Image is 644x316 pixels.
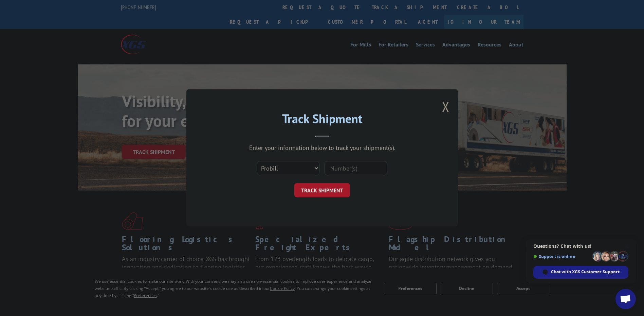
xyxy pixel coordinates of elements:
[615,289,636,309] div: Open chat
[220,144,424,152] div: Enter your information below to track your shipment(s).
[533,254,590,259] span: Support is online
[533,243,628,249] span: Questions? Chat with us!
[294,183,350,198] button: TRACK SHIPMENT
[623,242,631,250] span: Close chat
[220,114,424,127] h2: Track Shipment
[442,98,449,116] button: Close modal
[325,161,387,176] input: Number(s)
[533,266,628,279] div: Chat with XGS Customer Support
[551,269,620,275] span: Chat with XGS Customer Support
